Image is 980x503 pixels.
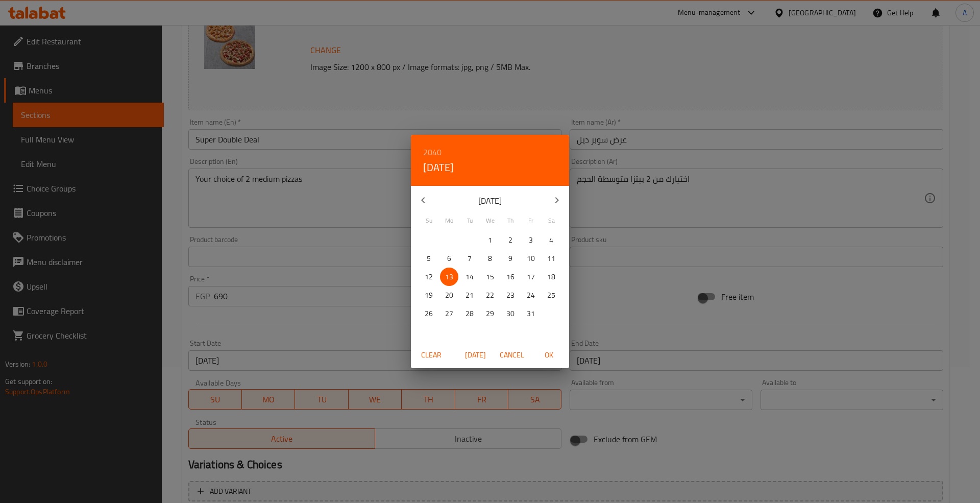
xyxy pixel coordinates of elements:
p: 25 [547,289,555,302]
button: 15 [481,268,499,286]
button: 27 [440,304,458,323]
p: 10 [527,252,535,265]
p: 14 [465,271,474,283]
p: 24 [527,289,535,302]
span: Clear [419,349,444,362]
p: 13 [445,271,453,283]
button: 19 [420,286,438,304]
button: 6 [440,249,458,268]
button: 20 [440,286,458,304]
p: 16 [506,271,514,283]
button: 29 [481,304,499,323]
button: [DATE] [459,346,492,365]
p: 31 [527,307,535,320]
button: 10 [522,249,540,268]
p: 17 [527,271,535,283]
p: 22 [486,289,494,302]
button: 31 [522,304,540,323]
button: 16 [501,268,520,286]
button: 2 [501,231,520,249]
p: 7 [468,252,472,265]
p: 2 [508,234,512,247]
p: 15 [486,271,494,283]
button: 22 [481,286,499,304]
button: 12 [420,268,438,286]
p: 8 [488,252,492,265]
button: 26 [420,304,438,323]
button: 14 [460,268,479,286]
p: 19 [425,289,433,302]
span: Mo [440,216,458,225]
p: 11 [547,252,555,265]
button: 24 [522,286,540,304]
p: 30 [506,307,514,320]
p: 28 [465,307,474,320]
p: 3 [529,234,533,247]
p: 4 [549,234,553,247]
button: 1 [481,231,499,249]
button: 13 [440,268,458,286]
p: 1 [488,234,492,247]
button: 3 [522,231,540,249]
p: 27 [445,307,453,320]
button: 7 [460,249,479,268]
span: We [481,216,499,225]
button: 4 [542,231,560,249]
p: 12 [425,271,433,283]
span: Fr [522,216,540,225]
span: Tu [460,216,479,225]
span: Th [501,216,520,225]
span: Sa [542,216,560,225]
span: [DATE] [463,349,487,362]
p: 26 [425,307,433,320]
p: 5 [427,252,431,265]
span: Su [420,216,438,225]
span: Cancel [500,349,524,362]
p: 20 [445,289,453,302]
button: 23 [501,286,520,304]
p: [DATE] [435,195,545,207]
button: 5 [420,249,438,268]
button: 11 [542,249,560,268]
p: 21 [465,289,474,302]
span: OK [536,349,561,362]
button: 8 [481,249,499,268]
button: 9 [501,249,520,268]
button: 17 [522,268,540,286]
p: 6 [447,252,451,265]
button: 21 [460,286,479,304]
p: 29 [486,307,494,320]
button: Cancel [496,346,528,365]
button: Clear [415,346,448,365]
p: 18 [547,271,555,283]
button: 30 [501,304,520,323]
p: 23 [506,289,514,302]
button: 18 [542,268,560,286]
button: 2040 [423,145,442,159]
button: [DATE] [423,159,454,176]
button: OK [532,346,565,365]
p: 9 [508,252,512,265]
button: 28 [460,304,479,323]
button: 25 [542,286,560,304]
